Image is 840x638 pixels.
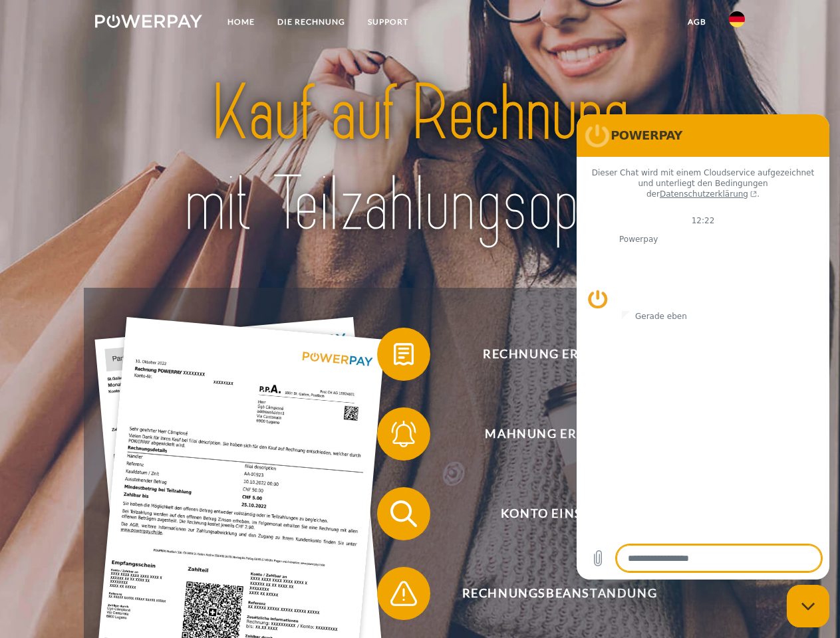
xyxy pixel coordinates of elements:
[387,577,420,610] img: qb_warning.svg
[787,585,829,627] iframe: Schaltfläche zum Öffnen des Messaging-Fensters; Konversation läuft
[387,417,420,451] img: qb_bell.svg
[377,567,723,620] button: Rechnungsbeanstandung
[95,15,202,28] img: logo-powerpay-white.svg
[396,567,722,620] span: Rechnungsbeanstandung
[387,338,420,371] img: qb_bill.svg
[387,497,420,530] img: qb_search.svg
[266,10,356,34] a: DIE RECHNUNG
[729,11,745,27] img: de
[356,10,420,34] a: SUPPORT
[377,487,723,540] button: Konto einsehen
[377,328,723,381] button: Rechnung erhalten?
[396,487,722,540] span: Konto einsehen
[396,328,722,381] span: Rechnung erhalten?
[377,407,723,461] button: Mahnung erhalten?
[127,64,713,255] img: title-powerpay_de.svg
[676,10,718,34] a: agb
[396,407,722,461] span: Mahnung erhalten?
[216,10,266,34] a: Home
[577,114,829,580] iframe: Messaging-Fenster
